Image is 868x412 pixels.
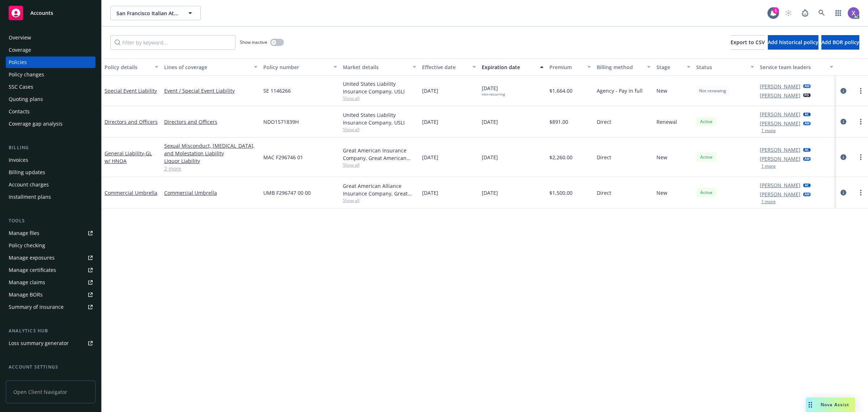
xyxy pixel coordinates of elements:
a: Accounts [6,3,95,23]
div: Billing updates [9,167,45,178]
div: Policy changes [9,69,44,80]
div: Stage [656,63,682,71]
button: Add historical policy [768,35,818,50]
button: Export to CSV [731,35,765,50]
a: Sexual Misconduct, [MEDICAL_DATA], and Molestation Liability [164,142,258,157]
span: Direct [597,189,611,197]
div: United States Liability Insurance Company, USLI [343,111,417,126]
span: Accounts [30,10,53,16]
span: Nova Assist [821,402,849,408]
button: Expiration date [479,58,546,76]
a: Manage exposures [6,252,95,264]
span: [DATE] [422,87,438,94]
button: 1 more [761,164,776,168]
span: Add historical policy [768,39,818,46]
a: [PERSON_NAME] [760,119,800,127]
button: Effective date [419,58,479,76]
div: non-recurring [482,92,505,97]
div: Effective date [422,63,468,71]
div: Policy checking [9,240,45,251]
span: Active [699,154,714,160]
div: Coverage [9,44,31,56]
div: Manage certificates [9,264,56,276]
span: [DATE] [482,118,498,126]
div: Tools [6,217,95,224]
span: Direct [597,154,611,161]
div: Policy number [263,63,329,71]
a: Search [814,6,829,20]
img: photo [848,7,859,19]
a: [PERSON_NAME] [760,155,800,163]
div: Manage exposures [9,252,55,264]
a: circleInformation [839,87,848,95]
div: Service team [9,374,40,385]
button: Policy number [260,58,340,76]
a: Directors and Officers [164,118,258,126]
a: Invoices [6,154,95,166]
button: Lines of coverage [161,58,260,76]
span: $1,500.00 [549,189,573,197]
span: $2,260.00 [549,154,573,161]
button: Service team leaders [757,58,837,76]
div: Quoting plans [9,93,43,105]
a: more [856,117,865,126]
div: Market details [343,63,409,71]
a: Commercial Umbrella [105,189,157,196]
a: Directors and Officers [105,118,158,125]
a: Policy checking [6,240,95,251]
input: Filter by keyword... [110,35,235,50]
span: SE 1146266 [263,87,291,94]
span: $1,664.00 [549,87,573,94]
button: Add BOR policy [821,35,859,50]
span: New [656,189,667,197]
span: [DATE] [422,118,438,126]
a: Installment plans [6,191,95,203]
div: 1 [773,7,779,14]
a: [PERSON_NAME] [760,190,800,198]
span: Open Client Navigator [6,381,95,403]
button: San Francisco Italian Athletic Club and Cultural Foundation [110,6,201,20]
span: Export to CSV [731,39,765,46]
span: Show all [343,95,417,101]
div: Premium [549,63,583,71]
a: Commercial Umbrella [164,189,258,197]
a: [PERSON_NAME] [760,110,800,118]
a: Quoting plans [6,93,95,105]
span: [DATE] [422,154,438,161]
a: Manage certificates [6,264,95,276]
a: 2 more [164,165,258,172]
span: [DATE] [482,189,498,197]
span: [DATE] [422,189,438,197]
div: Status [696,63,746,71]
a: Policy changes [6,69,95,80]
button: 1 more [761,199,776,204]
div: Coverage gap analysis [9,118,63,130]
button: Stage [654,58,693,76]
div: Summary of insurance [9,301,64,313]
a: SSC Cases [6,81,95,93]
span: Active [699,118,714,125]
span: NDO1571839H [263,118,299,126]
a: Manage BORs [6,289,95,300]
button: Nova Assist [806,398,855,412]
span: MAC F296746 01 [263,154,303,161]
span: Show all [343,126,417,133]
a: General Liability [105,150,152,164]
a: Contacts [6,106,95,117]
span: Active [699,189,714,196]
span: Not renewing [699,88,726,94]
a: Start snowing [781,6,796,20]
span: $891.00 [549,118,568,126]
span: UMB F296747 00 00 [263,189,311,197]
a: Manage claims [6,277,95,288]
a: Liquor Liability [164,157,258,165]
div: Overview [9,32,31,43]
a: circleInformation [839,117,848,126]
a: Service team [6,374,95,385]
div: Lines of coverage [164,63,250,71]
span: Renewal [656,118,677,126]
a: Manage files [6,227,95,239]
div: Policy details [105,63,150,71]
a: [PERSON_NAME] [760,92,800,99]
